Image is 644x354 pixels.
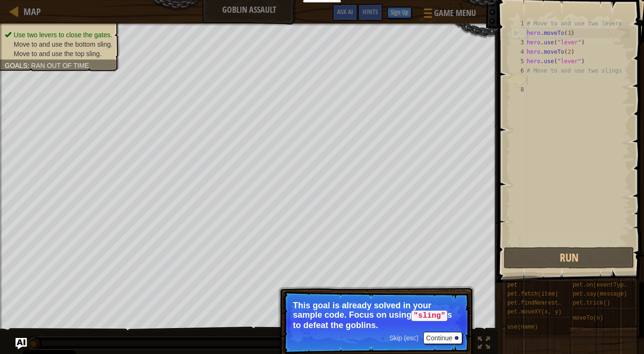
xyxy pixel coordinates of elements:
span: Skip (esc) [389,334,419,342]
span: Game Menu [434,7,476,19]
li: Use two levers to close the gates. [5,30,113,40]
li: Move to and use the top sling. [5,49,113,58]
a: Map [19,5,41,18]
div: 6 [511,66,527,75]
code: "sling" [411,311,447,321]
span: pet.trick() [573,300,610,306]
div: 4 [511,47,527,57]
span: Hints [362,7,378,16]
span: moveTo(n) [573,315,604,321]
div: 3 [511,38,527,47]
span: : [27,62,31,69]
span: pet.say(message) [573,291,627,297]
button: Ask AI [16,338,27,349]
div: 2 [512,28,527,38]
button: Ask AI [332,4,358,21]
span: pet.findNearestByType(type) [507,300,599,306]
span: pet.moveXY(x, y) [507,309,562,315]
span: Ask AI [337,7,353,16]
button: Continue [423,332,462,344]
div: 1 [511,19,527,28]
span: Move to and use the top sling. [14,50,102,58]
span: Ran out of time [31,62,89,69]
button: Sign Up [387,7,411,18]
button: Run [504,247,634,269]
span: Use two levers to close the gates. [14,31,112,39]
span: pet.fetch(item) [507,291,558,297]
span: Map [24,5,41,18]
span: Move to and use the bottom sling. [14,41,113,48]
li: Move to and use the bottom sling. [5,40,113,49]
button: Game Menu [416,4,482,26]
span: use(name) [507,324,538,330]
span: pet [507,282,518,288]
span: Goals [5,62,27,69]
p: This goal is already solved in your sample code. Focus on using s to defeat the goblins. [293,301,460,330]
div: 8 [511,85,527,94]
div: 7 [511,75,527,85]
div: 5 [511,57,527,66]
